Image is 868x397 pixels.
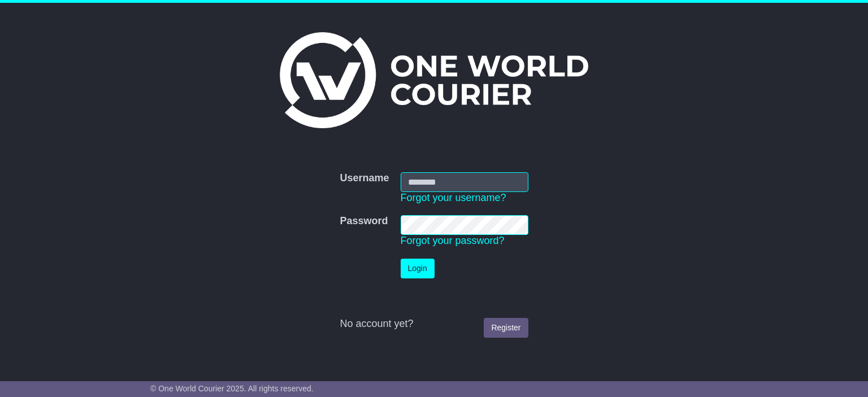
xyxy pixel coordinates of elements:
[401,235,505,246] a: Forgot your password?
[401,259,435,278] button: Login
[150,384,314,393] span: © One World Courier 2025. All rights reserved.
[401,192,506,203] a: Forgot your username?
[340,172,389,185] label: Username
[280,32,588,128] img: One World
[340,215,388,228] label: Password
[484,318,528,338] a: Register
[340,318,528,330] div: No account yet?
